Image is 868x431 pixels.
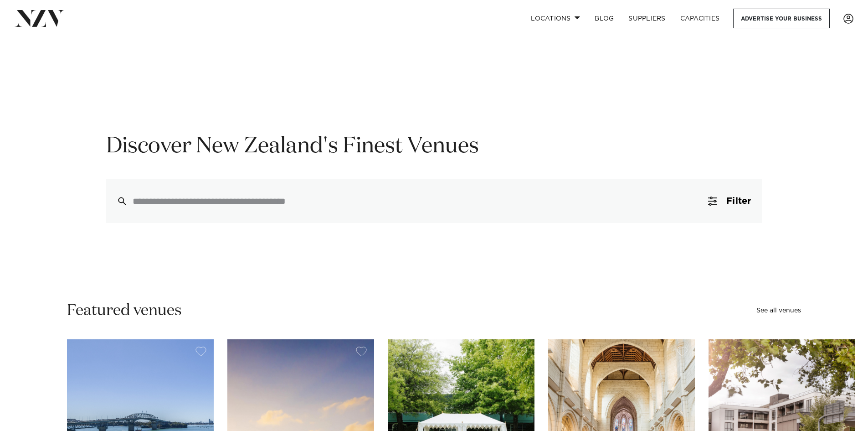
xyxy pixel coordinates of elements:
img: nzv-logo.png [15,10,64,26]
a: See all venues [756,307,801,314]
a: Locations [524,9,587,28]
a: Capacities [673,9,727,28]
a: Advertise your business [733,9,830,28]
a: SUPPLIERS [621,9,673,28]
a: BLOG [587,9,621,28]
span: Filter [726,197,751,206]
h2: Featured venues [67,301,182,321]
button: Filter [697,179,762,223]
h1: Discover New Zealand's Finest Venues [106,132,762,161]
